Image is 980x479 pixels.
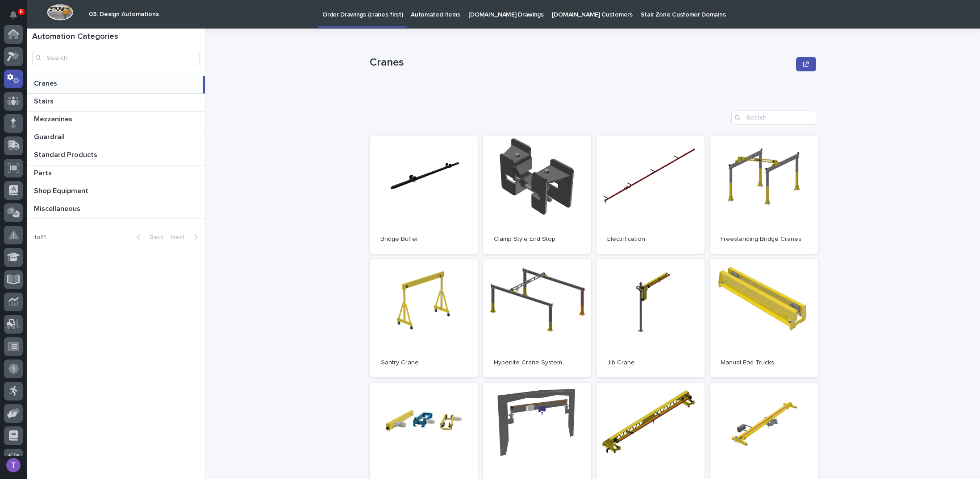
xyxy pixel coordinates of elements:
a: Gantry Crane [370,259,478,377]
span: Next [171,234,190,240]
a: MiscellaneousMiscellaneous [27,201,205,219]
p: Guardrail [34,131,67,141]
a: Bridge Buffer [370,136,478,254]
p: Standard Products [34,149,99,159]
p: 1 of 1 [27,227,53,248]
a: Clamp Style End Stop [483,136,591,254]
a: Jib Crane [596,259,705,377]
a: Electrification [596,136,705,254]
p: Cranes [34,78,59,88]
h1: Automation Categories [32,32,200,42]
button: Back [129,233,167,241]
a: PartsParts [27,165,205,183]
p: Electrification [607,235,694,243]
p: Gantry Crane [380,359,467,367]
p: Parts [34,167,54,178]
h2: 03. Design Automations [89,11,159,18]
button: Next [167,233,205,241]
p: Clamp Style End Stop [494,235,580,243]
p: 6 [20,8,23,15]
input: Search [731,111,816,125]
button: users-avatar [4,456,23,475]
a: Shop EquipmentShop Equipment [27,183,205,201]
p: Manual End Trucks [721,359,807,367]
p: Bridge Buffer [380,235,467,243]
img: Workspace Logo [47,4,73,21]
p: Jib Crane [607,359,694,367]
p: Mezzanines [34,113,74,124]
a: Manual End Trucks [710,259,818,377]
a: Hyperlite Crane System [483,259,591,377]
input: Search [32,51,200,65]
a: GuardrailGuardrail [27,129,205,147]
span: Back [144,234,163,240]
p: Stairs [34,95,55,106]
p: Hyperlite Crane System [494,359,580,367]
button: Notifications [4,5,23,24]
p: Shop Equipment [34,185,90,195]
p: Cranes [370,56,793,69]
a: MezzaninesMezzanines [27,111,205,129]
a: CranesCranes [27,76,205,94]
a: Standard ProductsStandard Products [27,147,205,165]
p: Freestanding Bridge Cranes [721,235,807,243]
p: Miscellaneous [34,203,82,213]
a: Freestanding Bridge Cranes [710,136,818,254]
a: StairsStairs [27,94,205,111]
div: Notifications6 [11,11,23,25]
